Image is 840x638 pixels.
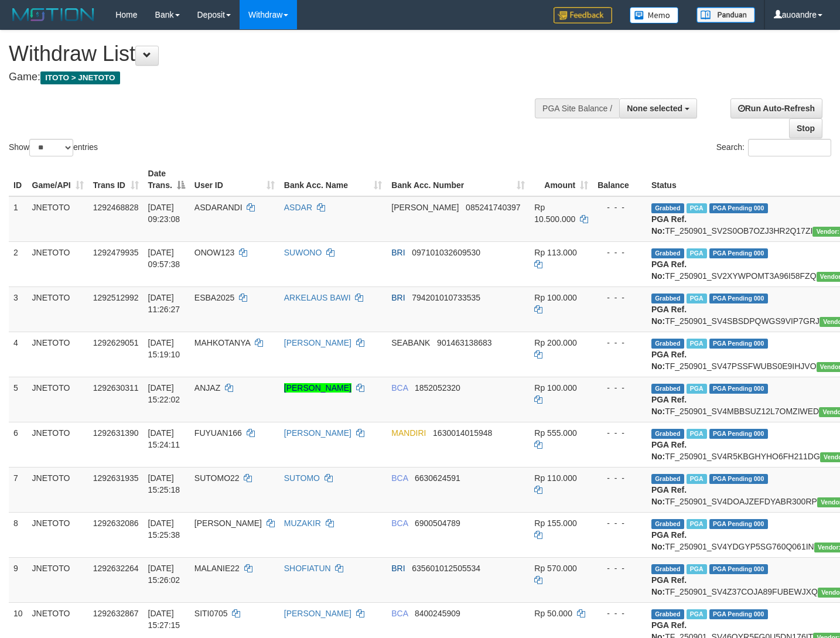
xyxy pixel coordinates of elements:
[597,202,642,213] div: - - -
[284,203,312,212] a: ASDAR
[534,383,576,393] span: Rp 100.000
[696,7,755,23] img: panduan.png
[534,428,576,438] span: Rp 555.000
[284,473,320,483] a: SUTOMO
[716,139,831,156] label: Search:
[597,562,642,574] div: - - -
[687,294,707,303] span: Marked by auofahmi
[29,139,73,156] select: Showentries
[597,517,642,529] div: - - -
[687,519,707,529] span: Marked by auowiliam
[194,293,235,302] span: ESBA2025
[748,139,831,156] input: Search:
[28,467,88,512] td: JNETOTO
[630,7,679,23] img: Button%20Memo.svg
[530,163,593,196] th: Amount: activate to sort column ascending
[93,473,139,483] span: 1292631935
[148,293,180,314] span: [DATE] 11:26:27
[9,42,548,66] h1: Withdraw List
[651,474,684,484] span: Grabbed
[651,429,684,439] span: Grabbed
[730,98,822,118] a: Run Auto-Refresh
[284,338,351,347] a: [PERSON_NAME]
[709,203,768,213] span: PGA Pending
[415,518,460,528] span: Copy 6900504789 to clipboard
[709,609,768,619] span: PGA Pending
[93,609,139,618] span: 1292632867
[415,383,460,393] span: Copy 1852052320 to clipboard
[651,294,684,303] span: Grabbed
[709,248,768,258] span: PGA Pending
[687,384,707,394] span: Marked by auowahyu
[534,338,576,347] span: Rp 200.000
[391,248,405,257] span: BRI
[433,428,492,438] span: Copy 1630014015948 to clipboard
[709,294,768,303] span: PGA Pending
[9,512,28,557] td: 8
[415,473,460,483] span: Copy 6630624591 to clipboard
[194,203,243,212] span: ASDARANDI
[9,422,28,467] td: 6
[651,384,684,394] span: Grabbed
[627,104,682,113] span: None selected
[88,163,144,196] th: Trans ID: activate to sort column ascending
[687,429,707,439] span: Marked by auowiliam
[148,338,180,359] span: [DATE] 15:19:10
[534,293,576,302] span: Rp 100.000
[687,474,707,484] span: Marked by auowiliam
[9,163,28,196] th: ID
[651,519,684,529] span: Grabbed
[391,518,408,528] span: BCA
[194,564,240,573] span: MALANIE22
[687,609,707,619] span: Marked by auowiliam
[412,564,480,573] span: Copy 635601012505534 to clipboard
[284,564,331,573] a: SHOFIATUN
[651,485,687,506] b: PGA Ref. No:
[709,339,768,349] span: PGA Pending
[391,473,408,483] span: BCA
[9,286,28,332] td: 3
[534,473,576,483] span: Rp 110.000
[28,332,88,377] td: JNETOTO
[651,440,687,461] b: PGA Ref. No:
[651,305,687,326] b: PGA Ref. No:
[93,248,139,257] span: 1292479935
[28,286,88,332] td: JNETOTO
[534,248,576,257] span: Rp 113.000
[597,337,642,349] div: - - -
[412,248,480,257] span: Copy 097101032609530 to clipboard
[554,7,612,23] img: Feedback.jpg
[597,247,642,258] div: - - -
[619,98,697,118] button: None selected
[148,248,180,269] span: [DATE] 09:57:38
[93,293,139,302] span: 1292512992
[284,248,322,257] a: SUWONO
[284,609,351,618] a: [PERSON_NAME]
[391,564,405,573] span: BRI
[194,248,234,257] span: ONOW123
[9,196,28,242] td: 1
[148,428,180,449] span: [DATE] 15:24:11
[28,377,88,422] td: JNETOTO
[9,139,98,156] label: Show entries
[534,564,576,573] span: Rp 570.000
[391,293,405,302] span: BRI
[535,98,619,118] div: PGA Site Balance /
[148,518,180,540] span: [DATE] 15:25:38
[651,260,687,281] b: PGA Ref. No:
[9,467,28,512] td: 7
[9,557,28,602] td: 9
[387,163,530,196] th: Bank Acc. Number: activate to sort column ascending
[194,518,262,528] span: [PERSON_NAME]
[651,395,687,416] b: PGA Ref. No:
[284,428,351,438] a: [PERSON_NAME]
[194,338,250,347] span: MAHKOTANYA
[190,163,279,196] th: User ID: activate to sort column ascending
[687,339,707,349] span: Marked by auowahyu
[28,241,88,286] td: JNETOTO
[651,339,684,349] span: Grabbed
[437,338,491,347] span: Copy 901463138683 to clipboard
[284,293,351,302] a: ARKELAUS BAWI
[93,383,139,393] span: 1292630311
[391,428,426,438] span: MANDIRI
